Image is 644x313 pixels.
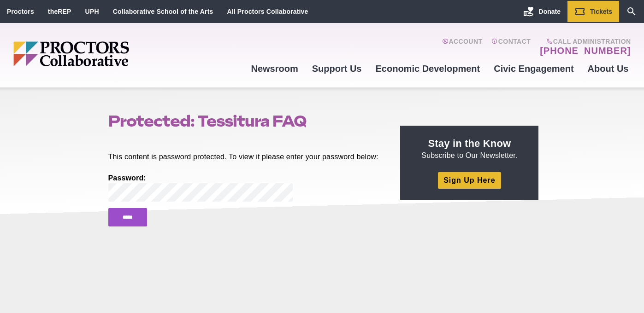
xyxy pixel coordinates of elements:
[487,56,580,81] a: Civic Engagement
[442,38,482,56] a: Account
[567,1,619,22] a: Tickets
[438,172,501,188] a: Sign Up Here
[108,152,379,162] p: This content is password protected. To view it please enter your password below:
[13,41,200,66] img: Proctors logo
[244,56,305,81] a: Newsroom
[540,45,631,56] a: [PHONE_NUMBER]
[411,137,527,161] p: Subscribe to Our Newsletter.
[537,38,631,45] span: Call Administration
[581,56,636,81] a: About Us
[305,56,369,81] a: Support Us
[48,8,71,15] a: theREP
[539,8,561,15] span: Donate
[491,38,531,56] a: Contact
[619,1,644,22] a: Search
[369,56,487,81] a: Economic Development
[108,183,293,202] input: Password:
[113,8,213,15] a: Collaborative School of the Arts
[7,8,34,15] a: Proctors
[590,8,612,15] span: Tickets
[108,173,379,202] label: Password:
[428,138,511,149] strong: Stay in the Know
[85,8,99,15] a: UPH
[227,8,308,15] a: All Proctors Collaborative
[108,112,379,130] h1: Protected: Tessitura FAQ
[516,1,567,22] a: Donate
